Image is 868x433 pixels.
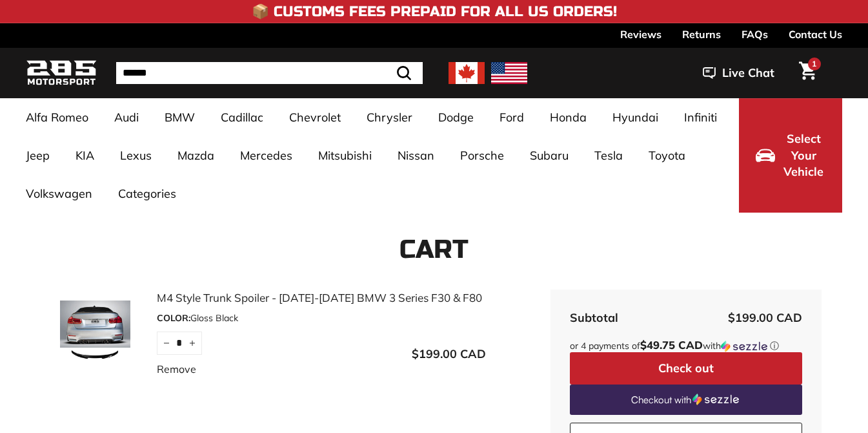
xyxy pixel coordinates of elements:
[812,59,816,69] span: 1
[157,312,190,324] span: COLOR:
[537,98,600,136] a: Honda
[692,394,739,405] img: Sezzle
[739,98,842,213] button: Select Your Vehicle
[13,136,63,174] a: Jeep
[26,58,97,89] img: Logo_285_Motorsport_areodynamics_components
[305,136,385,174] a: Mitsubishi
[581,136,636,174] a: Tesla
[570,309,618,326] div: Subtotal
[570,339,802,352] div: or 4 payments of$49.75 CADwithSezzle Click to learn more about Sezzle
[570,385,802,415] a: Checkout with
[742,23,768,45] a: FAQs
[791,51,824,95] a: Cart
[721,341,767,352] img: Sezzle
[728,310,802,325] span: $199.00 CAD
[157,312,486,325] div: Gloss Black
[570,339,802,352] div: or 4 payments of with
[722,65,774,81] span: Live Chat
[354,98,425,136] a: Chrysler
[157,361,196,377] a: Remove
[183,332,202,355] button: Increase item quantity by one
[157,290,486,306] a: M4 Style Trunk Spoiler - [DATE]-[DATE] BMW 3 Series F30 & F80
[620,23,661,45] a: Reviews
[152,98,208,136] a: BMW
[101,98,152,136] a: Audi
[447,136,517,174] a: Porsche
[276,98,354,136] a: Chevrolet
[26,235,842,264] h1: Cart
[570,352,802,385] button: Check out
[671,98,730,136] a: Infiniti
[107,136,165,174] a: Lexus
[385,136,447,174] a: Nissan
[105,174,189,213] a: Categories
[425,98,487,136] a: Dodge
[157,332,176,355] button: Reduce item quantity by one
[252,4,617,19] h4: 📦 Customs Fees Prepaid for All US Orders!
[13,98,101,136] a: Alfa Romeo
[208,98,276,136] a: Cadillac
[682,23,721,45] a: Returns
[13,174,105,213] a: Volkswagen
[600,98,671,136] a: Hyundai
[686,57,791,89] button: Live Chat
[412,346,486,361] span: $199.00 CAD
[63,136,107,174] a: KIA
[640,338,703,352] span: $49.75 CAD
[165,136,227,174] a: Mazda
[116,62,423,84] input: Search
[227,136,305,174] a: Mercedes
[487,98,537,136] a: Ford
[789,23,842,45] a: Contact Us
[782,131,825,180] span: Select Your Vehicle
[47,301,144,365] img: M4 Style Trunk Spoiler - 2012-2019 BMW 3 Series F30 & F80
[517,136,581,174] a: Subaru
[636,136,698,174] a: Toyota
